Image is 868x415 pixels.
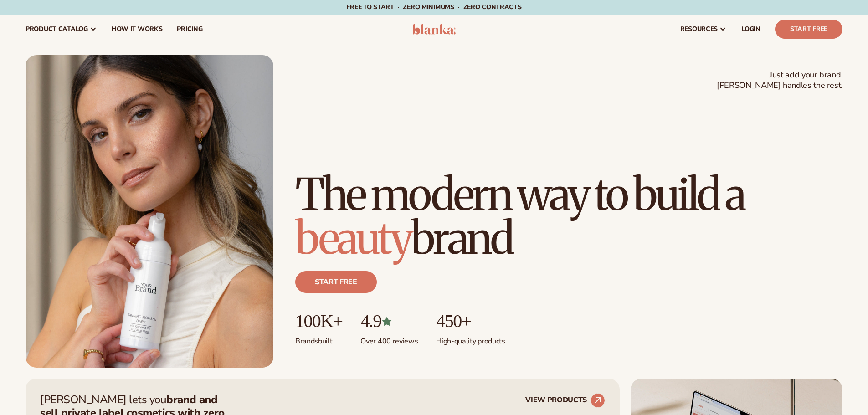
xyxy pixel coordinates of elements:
[177,26,202,33] span: pricing
[346,3,521,11] span: Free to start · ZERO minimums · ZERO contracts
[436,311,505,331] p: 450+
[169,15,210,44] a: pricing
[26,26,88,33] span: product catalog
[741,26,760,33] span: LOGIN
[26,55,273,368] img: Female holding tanning mousse.
[112,26,163,33] span: How It Works
[295,311,342,331] p: 100K+
[734,15,768,44] a: LOGIN
[295,331,342,346] p: Brands built
[360,331,418,346] p: Over 400 reviews
[680,26,718,33] span: resources
[104,15,170,44] a: How It Works
[295,211,411,266] span: beauty
[295,271,377,293] a: Start free
[360,311,418,331] p: 4.9
[775,20,842,39] a: Start Free
[525,393,605,408] a: VIEW PRODUCTS
[295,173,842,260] h1: The modern way to build a brand
[673,15,734,44] a: resources
[18,15,104,44] a: product catalog
[436,331,505,346] p: High-quality products
[412,24,456,35] img: logo
[717,70,842,91] span: Just add your brand. [PERSON_NAME] handles the rest.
